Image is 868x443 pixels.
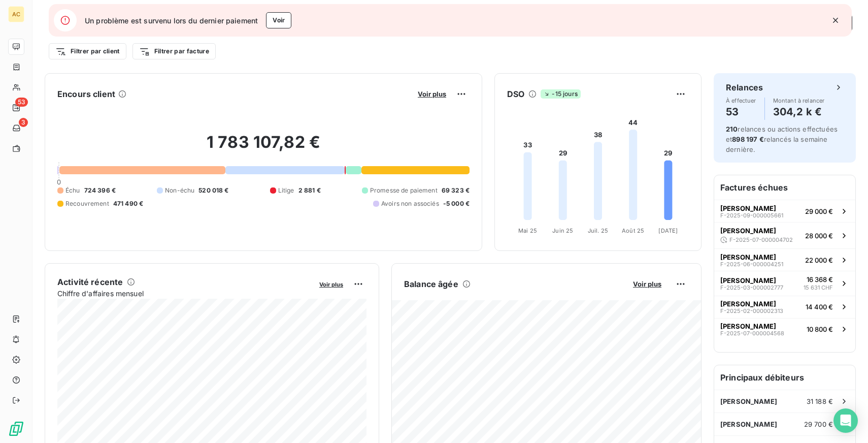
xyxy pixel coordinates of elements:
span: [PERSON_NAME] [720,253,776,261]
h4: 304,2 k € [773,104,825,120]
span: F-2025-06-000004251 [720,261,783,267]
span: [PERSON_NAME] [720,300,776,308]
h6: Balance âgée [404,278,458,290]
span: F-2025-03-000002777 [720,284,783,291]
h6: Principaux débiteurs [714,365,855,390]
h6: Encours client [57,88,115,100]
button: [PERSON_NAME]F-2025-07-00000470228 000 € [714,222,855,248]
button: Voir [266,12,291,28]
span: Litige [278,186,294,195]
div: Open Intercom Messenger [833,408,858,433]
span: Recouvrement [65,199,109,208]
span: Chiffre d'affaires mensuel [57,288,312,299]
img: Logo LeanPay [8,421,24,437]
button: Voir plus [415,89,449,99]
h2: 1 783 107,82 € [57,132,470,163]
button: [PERSON_NAME]F-2025-09-00000566129 000 € [714,200,855,222]
h4: 53 [726,104,756,120]
span: Échu [65,186,80,195]
span: F-2025-07-000004702 [729,237,793,243]
span: 898 197 € [732,135,763,143]
h6: DSO [507,88,524,100]
div: AC [8,6,24,22]
span: 210 [726,125,738,133]
h6: Relances [726,81,763,93]
span: [PERSON_NAME] [720,420,777,428]
span: 28 000 € [805,232,833,240]
button: Voir plus [630,279,664,289]
span: Voir plus [319,281,343,288]
tspan: Juin 25 [552,227,573,234]
span: -15 jours [541,89,580,99]
span: 724 396 € [84,186,116,195]
span: [PERSON_NAME] [720,322,776,330]
span: 22 000 € [805,256,833,264]
span: [PERSON_NAME] [720,204,776,212]
span: 53 [15,98,28,107]
span: 29 000 € [805,207,833,215]
span: 16 368 € [807,275,833,283]
button: [PERSON_NAME]F-2025-03-00000277716 368 €15 631 CHF [714,271,855,296]
span: Non-échu [165,186,194,195]
span: 0 [57,178,61,186]
button: [PERSON_NAME]F-2025-02-00000231314 400 € [714,296,855,318]
h6: Activité récente [57,276,123,288]
span: [PERSON_NAME] [720,276,776,284]
h6: Factures échues [714,175,855,200]
span: À effectuer [726,98,756,104]
span: 31 188 € [807,397,833,405]
span: 14 400 € [806,303,833,311]
tspan: Mai 25 [518,227,537,234]
span: F-2025-02-000002313 [720,308,783,314]
button: Voir plus [316,279,346,289]
span: Avoirs non associés [381,199,439,208]
span: Voir plus [633,280,661,288]
button: Filtrer par facture [132,43,216,59]
tspan: [DATE] [658,227,678,234]
span: Voir plus [418,90,446,98]
span: 69 323 € [442,186,470,195]
span: 10 800 € [807,325,833,333]
span: 29 700 € [804,420,833,428]
span: 520 018 € [198,186,228,195]
tspan: Juil. 25 [588,227,608,234]
span: 2 881 € [298,186,321,195]
span: 471 490 € [113,199,143,208]
span: 15 631 CHF [804,283,833,292]
span: [PERSON_NAME] [720,397,777,405]
span: [PERSON_NAME] [720,227,776,235]
button: Filtrer par client [49,43,126,59]
span: 3 [19,118,28,127]
button: [PERSON_NAME]F-2025-06-00000425122 000 € [714,248,855,271]
span: Un problème est survenu lors du dernier paiement [85,15,258,26]
tspan: Août 25 [622,227,644,234]
span: F-2025-07-000004568 [720,330,784,336]
span: -5 000 € [443,199,470,208]
span: Montant à relancer [773,98,825,104]
span: relances ou actions effectuées et relancés la semaine dernière. [726,125,838,153]
span: Promesse de paiement [370,186,438,195]
button: [PERSON_NAME]F-2025-07-00000456810 800 € [714,318,855,340]
span: F-2025-09-000005661 [720,212,783,218]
